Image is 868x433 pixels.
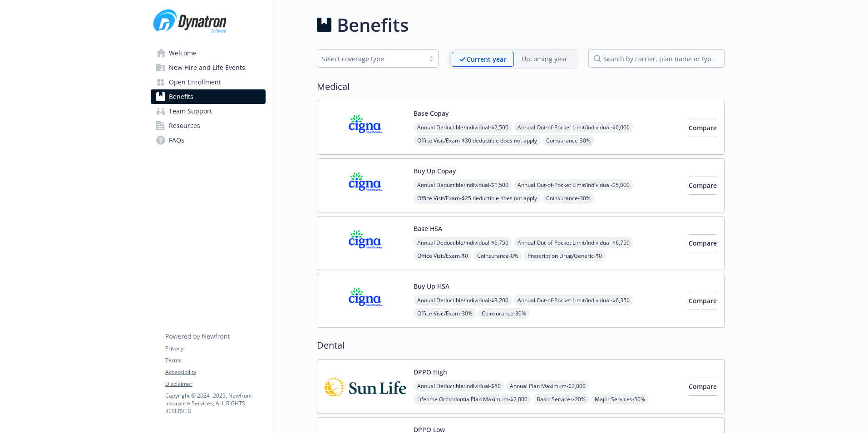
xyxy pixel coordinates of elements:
[414,295,512,306] span: Annual Deductible/Individual - $3,200
[151,118,266,133] a: Resources
[169,46,197,60] span: Welcome
[689,239,717,247] span: Compare
[689,378,717,396] button: Compare
[473,250,522,261] span: Coinsurance - 0%
[151,60,266,75] a: New Hire and Life Events
[414,108,449,118] button: Base Copay
[169,118,200,133] span: Resources
[514,179,633,191] span: Annual Out-of-Pocket Limit/Individual - $5,000
[169,89,193,104] span: Benefits
[414,122,512,133] span: Annual Deductible/Individual - $2,500
[414,308,476,319] span: Office Visit/Exam - 30%
[414,224,442,233] button: Base HSA
[151,133,266,148] a: FAQs
[689,119,717,137] button: Compare
[325,224,406,262] img: CIGNA carrier logo
[414,250,472,261] span: Office Visit/Exam - $0
[414,281,449,291] button: Buy Up HSA
[169,60,245,75] span: New Hire and Life Events
[689,296,717,305] span: Compare
[414,179,512,191] span: Annual Deductible/Individual - $1,500
[467,54,506,64] p: Current year
[325,166,406,205] img: CIGNA carrier logo
[689,123,717,132] span: Compare
[689,177,717,195] button: Compare
[591,394,649,405] span: Major Services - 50%
[588,49,725,68] input: search by carrier, plan name or type
[322,54,420,64] div: Select coverage type
[689,234,717,252] button: Compare
[689,181,717,190] span: Compare
[542,135,594,146] span: Coinsurance - 30%
[542,192,594,204] span: Coinsurance - 30%
[165,344,265,353] a: Privacy
[414,237,512,248] span: Annual Deductible/Individual - $6,750
[317,339,725,352] h2: Dental
[689,382,717,391] span: Compare
[414,394,531,405] span: Lifetime Orthodontia Plan Maximum - $2,000
[165,380,265,388] a: Disclaimer
[165,356,265,364] a: Terms
[414,135,541,146] span: Office Visit/Exam - $30 deductible does not apply
[414,192,541,204] span: Office Visit/Exam - $25 deductible does not apply
[514,237,633,248] span: Annual Out-of-Pocket Limit/Individual - $6,750
[325,281,406,320] img: CIGNA carrier logo
[169,75,221,89] span: Open Enrollment
[414,367,447,377] button: DPPO High
[325,108,406,147] img: CIGNA carrier logo
[151,104,266,118] a: Team Support
[317,80,725,93] h2: Medical
[169,133,184,148] span: FAQs
[151,75,266,89] a: Open Enrollment
[165,392,265,415] p: Copyright © 2024 - 2025 , Newfront Insurance Services, ALL RIGHTS RESERVED
[165,368,265,376] a: Accessibility
[533,394,589,405] span: Basic Services - 20%
[514,122,633,133] span: Annual Out-of-Pocket Limit/Individual - $6,000
[478,308,530,319] span: Coinsurance - 30%
[689,292,717,310] button: Compare
[337,11,409,39] h1: Benefits
[522,54,567,64] p: Upcoming year
[151,46,266,60] a: Welcome
[524,250,606,261] span: Prescription Drug/Generic - $0
[169,104,212,118] span: Team Support
[151,89,266,104] a: Benefits
[325,367,406,406] img: Sun Life Financial carrier logo
[514,295,633,306] span: Annual Out-of-Pocket Limit/Individual - $6,350
[506,380,589,392] span: Annual Plan Maximum - $2,000
[414,380,504,392] span: Annual Deductible/Individual - $50
[414,166,456,176] button: Buy Up Copay
[514,52,575,67] span: Upcoming year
